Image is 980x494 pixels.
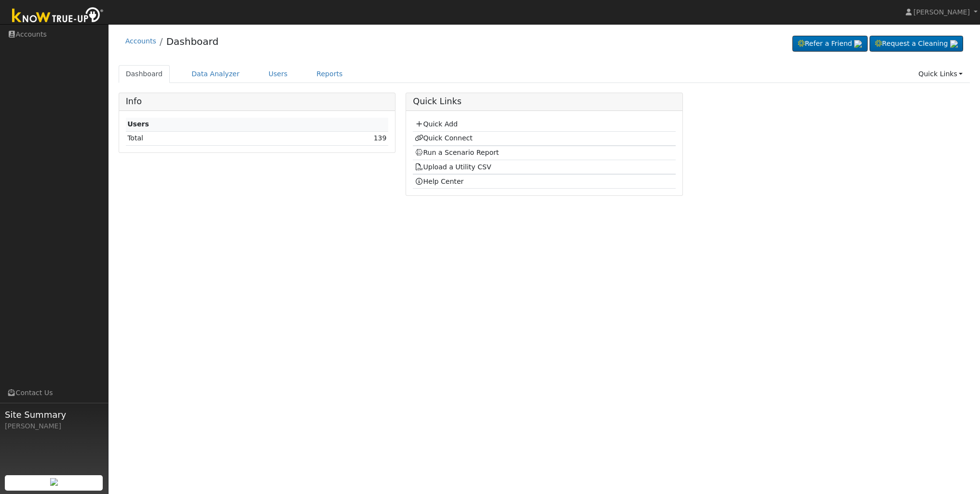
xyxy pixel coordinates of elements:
img: Know True-Up [7,5,109,27]
a: Data Analyzer [184,65,247,83]
a: Users [261,65,295,83]
a: Quick Links [911,65,970,83]
span: [PERSON_NAME] [913,8,970,16]
a: Refer a Friend [792,36,868,52]
a: Accounts [125,37,156,45]
img: retrieve [854,40,862,48]
div: [PERSON_NAME] [5,421,103,431]
a: Dashboard [119,65,170,83]
a: Request a Cleaning [870,36,963,52]
a: Dashboard [166,36,219,47]
span: Site Summary [5,408,103,421]
img: retrieve [950,40,958,48]
a: Reports [309,65,350,83]
img: retrieve [50,478,58,486]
